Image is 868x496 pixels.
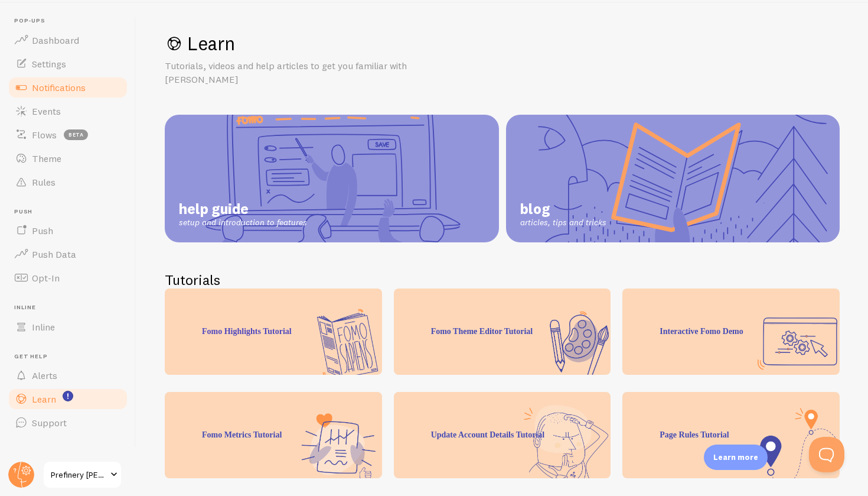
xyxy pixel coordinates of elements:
span: Notifications [32,82,86,93]
span: Opt-In [32,272,60,284]
svg: <p>Watch New Feature Tutorials!</p> [63,391,73,401]
span: Inline [32,321,55,333]
p: Learn more [713,452,758,463]
div: Page Rules Tutorial [622,392,840,478]
a: Rules [7,170,129,194]
span: Push [32,225,53,236]
span: Events [32,105,61,117]
a: Flows beta [7,123,129,147]
p: Tutorials, videos and help articles to get you familiar with [PERSON_NAME] [165,59,448,86]
span: blog [520,200,606,218]
span: Alerts [32,369,57,381]
a: Alerts [7,364,129,387]
span: help guide [179,200,307,218]
span: articles, tips and tricks [520,218,606,228]
h1: Learn [165,31,840,56]
a: Learn [7,387,129,411]
span: Rules [32,176,56,188]
a: Push [7,219,129,242]
div: Interactive Fomo Demo [622,288,840,375]
h2: Tutorials [165,271,840,289]
a: Settings [7,52,129,76]
span: Push [14,208,129,216]
span: Dashboard [32,34,79,46]
span: Support [32,417,67,429]
iframe: Help Scout Beacon - Open [809,437,844,472]
span: setup and introduction to features [179,218,307,228]
a: Notifications [7,76,129,99]
a: Support [7,411,129,435]
a: Inline [7,315,129,339]
a: help guide setup and introduction to features [165,115,499,242]
div: Fomo Highlights Tutorial [165,288,382,375]
span: Get Help [14,353,129,361]
a: Opt-In [7,266,129,290]
span: Theme [32,153,61,164]
div: Learn more [704,445,768,470]
span: beta [64,129,88,140]
span: Settings [32,58,66,70]
a: blog articles, tips and tricks [506,115,840,242]
div: Update Account Details Tutorial [394,392,611,478]
div: Fomo Theme Editor Tutorial [394,288,611,375]
span: Learn [32,393,56,405]
span: Pop-ups [14,17,129,25]
div: Fomo Metrics Tutorial [165,392,382,478]
a: Events [7,99,129,123]
a: Theme [7,147,129,170]
span: Push Data [32,248,76,260]
a: Dashboard [7,28,129,52]
span: Flows [32,129,57,141]
a: Push Data [7,242,129,266]
span: Inline [14,304,129,312]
